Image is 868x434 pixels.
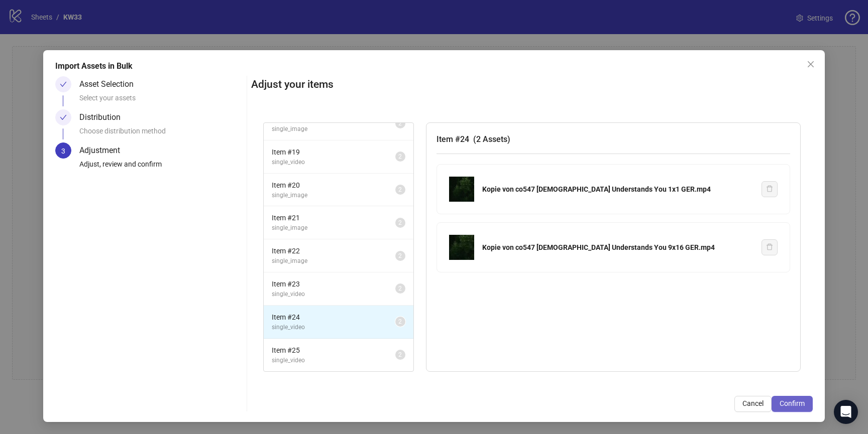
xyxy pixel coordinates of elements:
sup: 2 [395,118,405,128]
span: single_video [272,158,395,167]
span: single_image [272,223,395,233]
div: Kopie von co547 [DEMOGRAPHIC_DATA] Understands You 9x16 GER.mp4 [482,242,753,253]
span: Item # 19 [272,147,395,158]
div: Import Assets in Bulk [55,60,812,72]
span: 2 [398,285,402,292]
span: check [60,114,67,121]
span: Item # 24 [272,312,395,323]
div: Adjust, review and confirm [79,159,243,176]
span: 2 [398,186,402,193]
span: 2 [398,219,402,226]
h2: Adjust your items [251,76,813,93]
span: Item # 22 [272,245,395,256]
span: single_image [272,124,395,134]
img: Kopie von co547 God Understands You 1x1 GER.mp4 [449,177,474,202]
sup: 2 [395,251,405,261]
span: Item # 21 [272,212,395,223]
span: 2 [398,351,402,358]
button: Cancel [734,396,772,412]
button: Confirm [772,396,813,412]
span: single_image [272,191,395,200]
sup: 2 [395,283,405,294]
span: single_video [272,356,395,365]
span: 2 [398,318,402,325]
span: check [60,81,67,88]
span: ( 2 Assets ) [473,134,510,144]
div: Select your assets [79,92,243,109]
button: Delete [762,239,778,255]
span: Confirm [780,399,805,407]
span: 3 [61,147,65,155]
div: Distribution [79,109,129,125]
div: Choose distribution method [79,125,243,142]
button: Close [803,56,819,72]
sup: 2 [395,152,405,162]
div: Adjustment [79,142,128,159]
span: 2 [398,153,402,160]
span: Item # 23 [272,278,395,290]
button: Delete [762,181,778,197]
span: single_video [272,290,395,299]
h3: Item # 24 [437,133,790,146]
span: 2 [398,252,402,259]
span: Cancel [742,399,764,407]
div: Open Intercom Messenger [834,400,858,424]
sup: 2 [395,185,405,195]
div: Kopie von co547 [DEMOGRAPHIC_DATA] Understands You 1x1 GER.mp4 [482,184,753,195]
sup: 2 [395,317,405,327]
img: Kopie von co547 God Understands You 9x16 GER.mp4 [449,235,474,260]
sup: 2 [395,350,405,360]
span: 2 [398,120,402,127]
sup: 2 [395,218,405,228]
span: single_video [272,323,395,332]
span: close [807,60,815,68]
span: Item # 20 [272,180,395,191]
span: single_image [272,256,395,266]
span: Item # 25 [272,345,395,356]
div: Asset Selection [79,76,142,92]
